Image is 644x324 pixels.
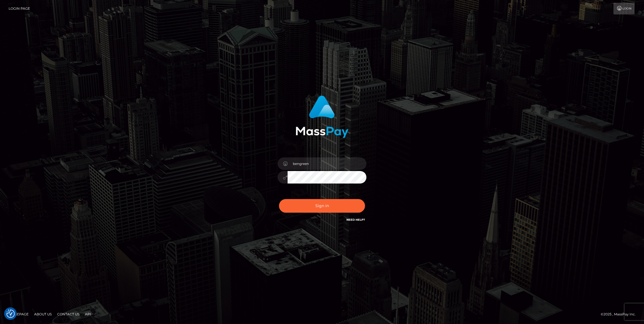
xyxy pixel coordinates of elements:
[601,311,640,317] div: © 2025 , MassPay Inc.
[346,218,365,222] a: Need Help?
[55,310,82,318] a: Contact Us
[9,3,30,14] a: Login Page
[296,96,348,138] img: MassPay Login
[6,310,15,318] img: Revisit consent button
[613,3,635,14] a: Login
[6,310,15,318] button: Consent Preferences
[83,310,93,318] a: API
[6,310,31,318] a: Homepage
[32,310,54,318] a: About Us
[279,199,365,213] button: Sign in
[288,157,366,170] input: Username...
